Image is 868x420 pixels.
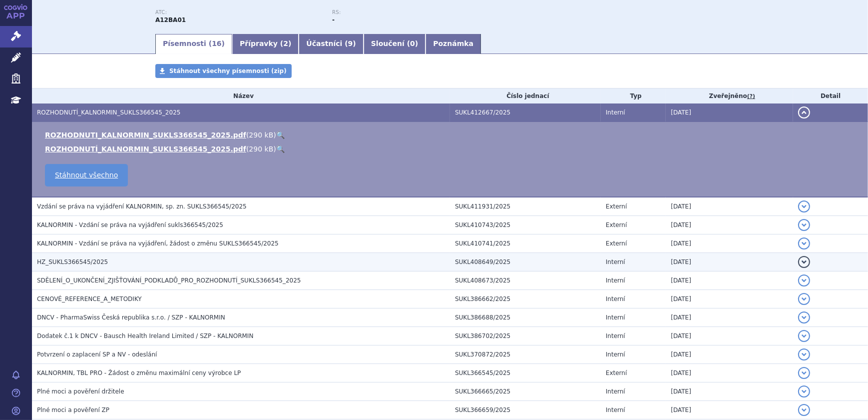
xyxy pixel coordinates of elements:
[45,130,858,140] li: ( )
[37,221,223,228] span: KALNORMIN - Vzdání se práva na vyjádření sukls366545/2025
[426,34,481,54] a: Poznámka
[37,388,124,395] span: Plné moci a pověření držitele
[37,240,279,247] span: KALNORMIN - Vzdání se práva na vyjádření, žádost o změnu SUKLS366545/2025
[299,34,363,54] a: Účastníci (9)
[212,39,221,47] span: 16
[606,351,625,358] span: Interní
[606,277,625,284] span: Interní
[332,9,499,15] p: RS:
[606,332,625,339] span: Interní
[798,219,810,231] button: detail
[37,332,253,339] span: Dodatek č.1 k DNCV - Bausch Health Ireland Limited / SZP - KALNORMIN
[45,145,246,153] a: ROZHODNUTÍ_KALNORMIN_SUKLS366545_2025.pdf
[798,311,810,323] button: detail
[666,327,793,345] td: [DATE]
[606,203,627,210] span: Externí
[37,295,142,302] span: CENOVÉ_REFERENCE_A_METODIKY
[37,351,157,358] span: Potvrzení o zaplacení SP a NV - odeslání
[666,197,793,216] td: [DATE]
[332,16,335,23] strong: -
[606,221,627,228] span: Externí
[450,234,601,253] td: SUKL410741/2025
[32,88,450,103] th: Název
[666,234,793,253] td: [DATE]
[45,144,858,154] li: ( )
[606,369,627,376] span: Externí
[155,64,292,78] a: Stáhnout všechny písemnosti (zip)
[450,290,601,308] td: SUKL386662/2025
[45,131,246,139] a: ROZHODNUTI_KALNORMIN_SUKLS366545_2025.pdf
[666,88,793,103] th: Zveřejněno
[606,388,625,395] span: Interní
[450,308,601,327] td: SUKL386688/2025
[155,34,232,54] a: Písemnosti (16)
[37,203,247,210] span: Vzdání se práva na vyjádření KALNORMIN, sp. zn. SUKLS366545/2025
[666,271,793,290] td: [DATE]
[798,348,810,360] button: detail
[606,295,625,302] span: Interní
[450,103,601,122] td: SUKL412667/2025
[450,88,601,103] th: Číslo jednací
[798,330,810,342] button: detail
[450,253,601,271] td: SUKL408649/2025
[450,271,601,290] td: SUKL408673/2025
[798,367,810,379] button: detail
[348,39,353,47] span: 9
[450,327,601,345] td: SUKL386702/2025
[666,364,793,382] td: [DATE]
[798,237,810,249] button: detail
[450,345,601,364] td: SUKL370872/2025
[666,382,793,401] td: [DATE]
[606,109,625,116] span: Interní
[450,216,601,234] td: SUKL410743/2025
[37,258,108,265] span: HZ_SUKLS366545/2025
[450,364,601,382] td: SUKL366545/2025
[232,34,299,54] a: Přípravky (2)
[37,277,301,284] span: SDĚLENÍ_O_UKONČENÍ_ZJIŠŤOVÁNÍ_PODKLADŮ_PRO_ROZHODNUTÍ_SUKLS366545_2025
[37,369,241,376] span: KALNORMIN, TBL PRO - Žádost o změnu maximální ceny výrobce LP
[606,314,625,321] span: Interní
[276,145,285,153] a: 🔍
[666,345,793,364] td: [DATE]
[666,308,793,327] td: [DATE]
[666,103,793,122] td: [DATE]
[37,314,225,321] span: DNCV - PharmaSwiss Česká republika s.r.o. / SZP - KALNORMIN
[798,404,810,416] button: detail
[666,401,793,419] td: [DATE]
[45,164,128,186] a: Stáhnout všechno
[606,406,625,413] span: Interní
[798,256,810,268] button: detail
[249,145,273,153] span: 290 kB
[666,216,793,234] td: [DATE]
[666,290,793,308] td: [DATE]
[747,93,755,100] abbr: (?)
[601,88,666,103] th: Typ
[606,240,627,247] span: Externí
[798,274,810,286] button: detail
[450,401,601,419] td: SUKL366659/2025
[606,258,625,265] span: Interní
[793,88,868,103] th: Detail
[666,253,793,271] td: [DATE]
[283,39,288,47] span: 2
[249,131,273,139] span: 290 kB
[155,16,186,23] strong: CHLORID DRASELNÝ
[798,200,810,212] button: detail
[364,34,426,54] a: Sloučení (0)
[798,293,810,305] button: detail
[37,109,180,116] span: ROZHODNUTÍ_KALNORMIN_SUKLS366545_2025
[276,131,285,139] a: 🔍
[410,39,415,47] span: 0
[798,385,810,397] button: detail
[155,9,322,15] p: ATC:
[798,106,810,118] button: detail
[169,67,287,74] span: Stáhnout všechny písemnosti (zip)
[450,382,601,401] td: SUKL366665/2025
[450,197,601,216] td: SUKL411931/2025
[37,406,109,413] span: Plné moci a pověření ZP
